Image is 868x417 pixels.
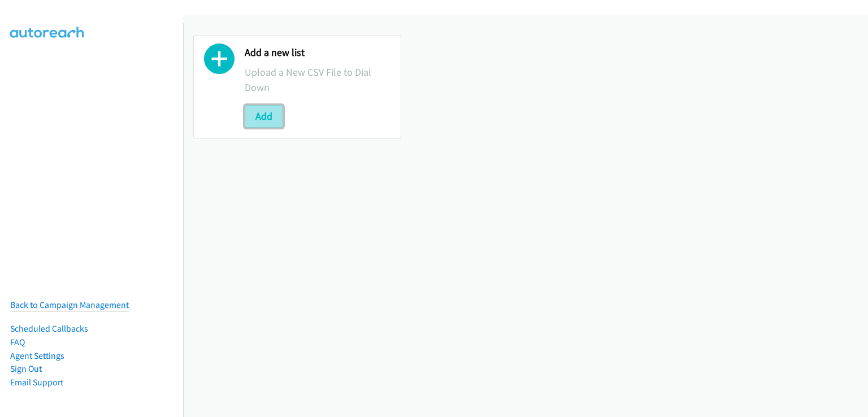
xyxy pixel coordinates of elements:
a: Scheduled Callbacks [10,323,88,334]
a: FAQ [10,337,25,347]
a: Email Support [10,377,63,388]
a: Sign Out [10,363,42,374]
p: Upload a New CSV File to Dial Down [245,64,390,95]
a: Agent Settings [10,350,64,361]
h2: Add a new list [245,46,390,59]
a: Back to Campaign Management [10,299,129,310]
button: Add [245,105,283,128]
